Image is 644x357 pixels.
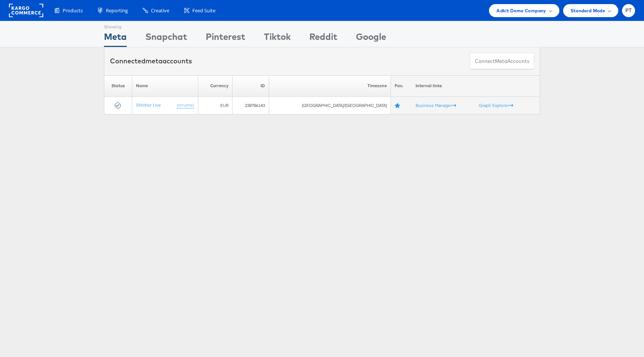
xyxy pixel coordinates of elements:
[145,57,162,65] span: meta
[198,75,232,97] th: Currency
[106,7,128,14] span: Reporting
[151,7,169,14] span: Creative
[470,53,534,70] button: ConnectmetaAccounts
[496,7,546,15] span: Adkit Demo Company
[625,8,632,13] span: PT
[356,30,386,47] div: Google
[192,7,215,14] span: Feed Suite
[571,7,605,15] span: Standard Mode
[104,75,132,97] th: Status
[495,58,507,65] span: meta
[136,102,161,108] a: Stitcher Live
[145,30,187,47] div: Snapchat
[132,75,198,97] th: Name
[104,21,127,30] div: Showing
[309,30,337,47] div: Reddit
[104,30,127,47] div: Meta
[177,102,194,108] a: (rename)
[269,97,391,114] td: [GEOGRAPHIC_DATA]/[GEOGRAPHIC_DATA]
[232,75,269,97] th: ID
[416,102,456,108] a: Business Manager
[110,56,192,66] div: Connected accounts
[232,97,269,114] td: 238786143
[206,30,245,47] div: Pinterest
[264,30,291,47] div: Tiktok
[198,97,232,114] td: EUR
[63,7,83,14] span: Products
[479,102,513,108] a: Graph Explorer
[269,75,391,97] th: Timezone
